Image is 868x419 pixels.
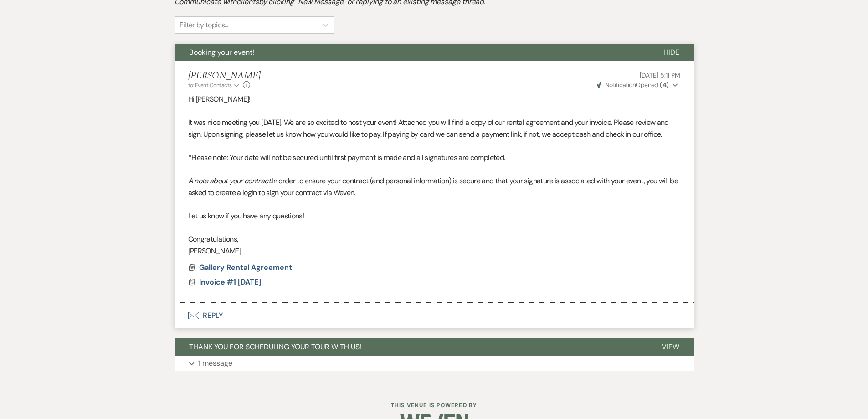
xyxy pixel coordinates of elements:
[175,303,694,328] button: Reply
[198,357,232,369] p: 1 message
[597,81,669,89] span: Opened
[188,245,680,257] p: [PERSON_NAME]
[188,176,678,197] span: In order to ensure your contract (and personal information) is secure and that your signature is ...
[189,342,361,352] span: THANK YOU FOR SCHEDULING YOUR TOUR WITH US!
[640,71,680,79] span: [DATE] 5:11 PM
[199,277,261,287] span: Invoice #1 [DATE]
[605,81,636,89] span: Notification
[180,20,228,31] div: Filter by topics...
[175,356,694,371] button: 1 message
[647,338,694,356] button: View
[188,82,232,89] span: to: Event Contacts
[188,211,304,221] span: Let us know if you have any questions!
[175,338,647,356] button: THANK YOU FOR SCHEDULING YOUR TOUR WITH US!
[662,342,679,352] span: View
[188,234,238,244] span: Congratulations,
[188,70,261,82] h5: [PERSON_NAME]
[188,118,669,139] span: It was nice meeting you [DATE]. We are so excited to host your event! Attached you will find a co...
[189,47,254,57] span: Booking your event!
[199,262,294,273] button: Gallery Rental Agreement
[188,93,680,105] p: Hi [PERSON_NAME]!
[199,277,263,288] button: Invoice #1 [DATE]
[199,263,292,272] span: Gallery Rental Agreement
[188,81,241,89] button: to: Event Contacts
[188,153,505,162] span: *Please note: Your date will not be secured until first payment is made and all signatures are co...
[175,44,649,61] button: Booking your event!
[596,80,680,90] button: NotificationOpened (4)
[649,44,694,61] button: Hide
[660,81,668,89] strong: ( 4 )
[663,47,679,57] span: Hide
[188,176,272,186] em: A note about your contract:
